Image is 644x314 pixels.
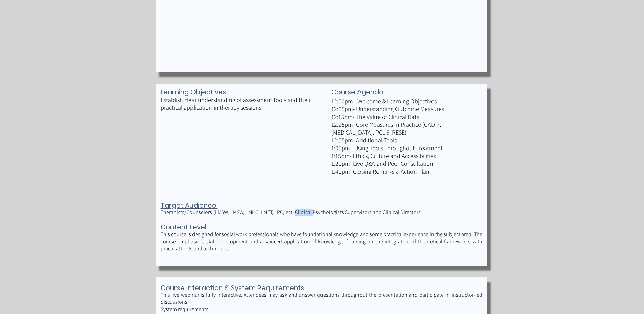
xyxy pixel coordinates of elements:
[331,97,481,105] p: 12:00pm - Welcome & Learning Objectives
[161,283,304,293] span: Course Interaction & System Requirements
[331,121,481,136] p: 12:25pm- Core Measures in Practice (GAD-7, [MEDICAL_DATA], PCL-5, RESE)
[161,222,208,232] span: Content Level:
[161,306,482,313] p: System requirements:
[161,231,482,252] p: This course is designed for social work professionals who have foundational knowledge and some pr...
[161,87,227,97] span: Learning Objectives:
[331,160,481,168] p: 1:20pm- Live Q&A and Peer Consultation
[331,144,481,152] p: 1:05pm- Using Tools Throughout Treatment
[331,168,481,175] p: 1:40pm- Closing Remarks & Action Plan
[331,152,481,160] p: 1:15pm- Ethics, Culture and Accessibilities
[331,105,481,113] p: 12:05pm- Understanding Outcome Measures
[161,200,218,210] span: Target Audience:
[161,96,315,111] p: Establish clear understanding of assessment tools and their practical application in therapy sess...
[161,209,421,216] span: Therapists/Counselors (LMSW, LMSW, LMHC, LMFT, LPC, ect) Clinical Psychologists Supervisors and C...
[331,87,385,97] span: Course Agenda:
[161,291,482,306] p: This live webinar is fully interactive. Attendees may ask and answer questions throughout the pre...
[331,136,481,144] p: 12:55pm- Additional Tools
[331,113,481,121] p: 12:15pm- The Value of Clinical Data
